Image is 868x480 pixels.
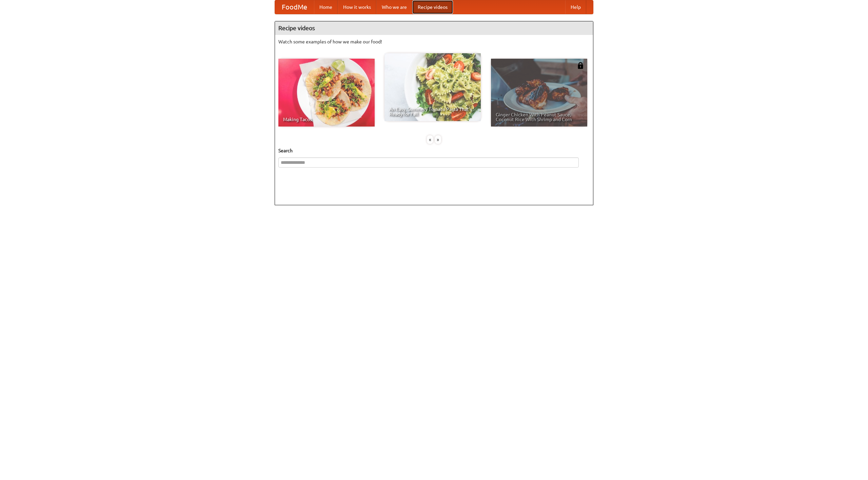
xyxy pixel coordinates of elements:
h4: Recipe videos [275,21,593,35]
a: Making Tacos [278,59,375,127]
span: Making Tacos [283,117,370,122]
a: Help [565,0,586,14]
a: Who we are [376,0,412,14]
a: How it works [338,0,376,14]
a: FoodMe [275,0,314,14]
a: Home [314,0,338,14]
span: An Easy, Summery Tomato Pasta That's Ready for Fall [389,107,476,116]
div: « [427,135,433,144]
p: Watch some examples of how we make our food! [278,38,590,45]
a: Recipe videos [412,0,453,14]
div: » [435,135,441,144]
a: An Easy, Summery Tomato Pasta That's Ready for Fall [384,53,481,121]
h5: Search [278,147,590,154]
img: 483408.png [577,62,584,69]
